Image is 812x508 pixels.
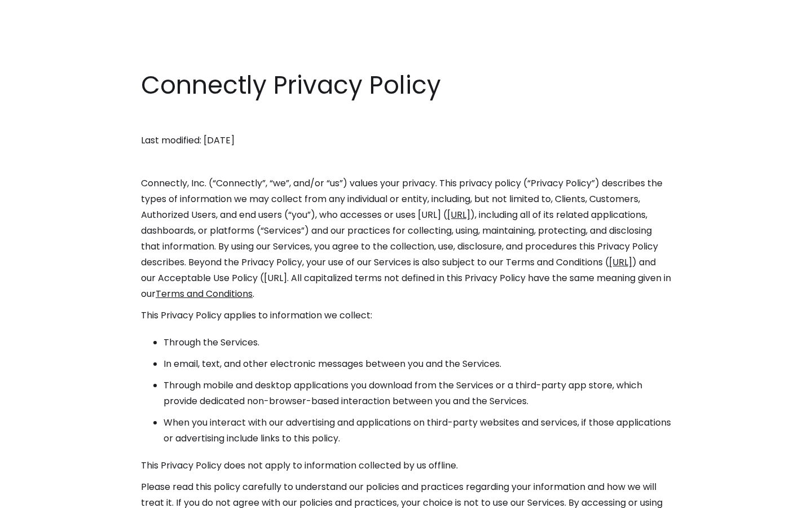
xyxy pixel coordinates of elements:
[164,378,671,409] li: Through mobile and desktop applications you download from the Services or a third-party app store...
[141,458,671,474] p: This Privacy Policy does not apply to information collected by us offline.
[141,154,671,170] p: ‍
[141,308,671,323] p: This Privacy Policy applies to information we collect:
[141,176,671,302] p: Connectly, Inc. (“Connectly”, “we”, and/or “us”) values your privacy. This privacy policy (“Priva...
[164,356,671,372] li: In email, text, and other electronic messages between you and the Services.
[164,335,671,351] li: Through the Services.
[141,133,671,148] p: Last modified: [DATE]
[23,488,68,504] ul: Language list
[156,287,253,300] a: Terms and Conditions
[164,415,671,446] li: When you interact with our advertising and applications on third-party websites and services, if ...
[447,208,470,221] a: [URL]
[11,487,68,504] aside: Language selected: English
[141,68,671,103] h1: Connectly Privacy Policy
[141,111,671,127] p: ‍
[609,256,632,269] a: [URL]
